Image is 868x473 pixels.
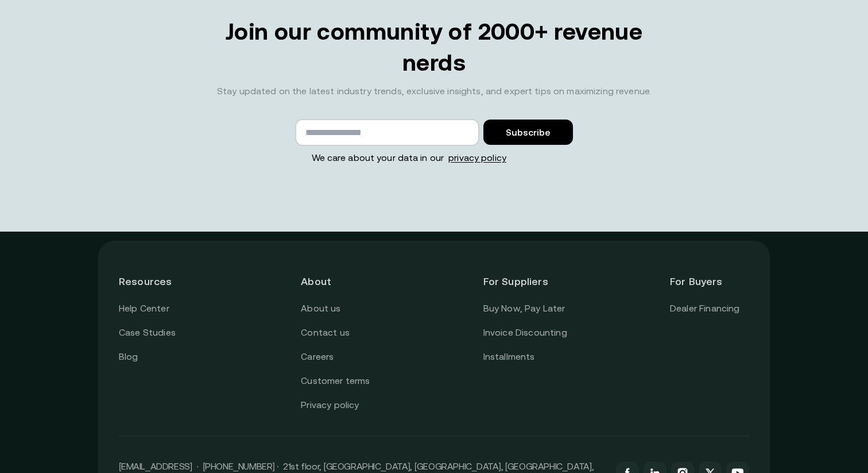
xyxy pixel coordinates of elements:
[483,301,565,316] a: Buy Now, Pay Later
[119,262,198,301] header: Resources
[312,152,573,163] h6: We care about your data in our
[119,325,176,340] a: Case Studies
[301,325,350,340] a: Contact us
[670,262,749,301] header: For Buyers
[204,16,664,78] h3: Join our community of 2000+ revenue nerds
[204,85,664,97] p: Stay updated on the latest industry trends, exclusive insights, and expert tips on maximizing rev...
[119,301,169,316] a: Help Center
[670,301,740,316] a: Dealer Financing
[301,349,334,364] a: Careers
[301,262,380,301] header: About
[301,301,340,316] a: About us
[483,262,567,301] header: For Suppliers
[446,150,509,165] a: privacy policy
[483,325,567,340] a: Invoice Discounting
[483,349,535,364] a: Installments
[483,120,573,145] button: Subscribe
[301,374,370,389] a: Customer terms
[119,349,138,364] a: Blog
[301,398,359,413] a: Privacy policy
[506,127,551,137] span: Subscribe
